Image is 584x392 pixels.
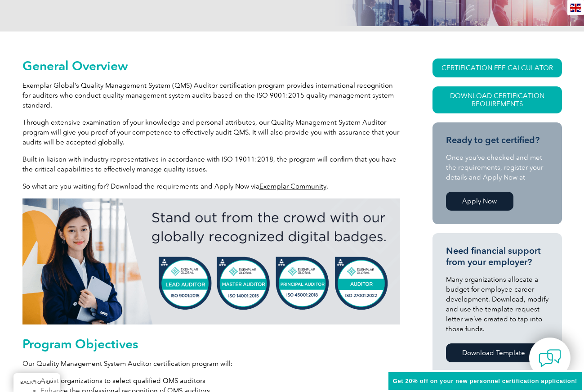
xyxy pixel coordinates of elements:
[259,182,326,190] a: Exemplar Community
[446,135,548,146] h3: Ready to get certified?
[22,337,400,351] h2: Program Objectives
[446,192,513,211] a: Apply Now
[446,245,548,268] h3: Need financial support from your employer?
[22,81,400,110] p: Exemplar Global’s Quality Management System (QMS) Auditor certification program provides internat...
[22,59,400,73] h2: General Overview
[22,117,400,147] p: Through extensive examination of your knowledge and personal attributes, our Quality Management S...
[570,4,581,12] img: en
[22,198,400,324] img: badges
[22,154,400,174] p: Built in liaison with industry representatives in accordance with ISO 19011:2018, the program wil...
[40,376,400,386] li: Assist organizations to select qualified QMS auditors
[446,275,548,334] p: Many organizations allocate a budget for employee career development. Download, modify and use th...
[446,343,542,362] a: Download Template
[446,153,548,182] p: Once you’ve checked and met the requirements, register your details and Apply Now at
[432,86,562,113] a: Download Certification Requirements
[393,378,577,384] span: Get 20% off on your new personnel certification application!
[539,347,561,369] img: contact-chat.png
[22,359,400,369] p: Our Quality Management System Auditor certification program will:
[13,373,60,392] a: BACK TO TOP
[22,181,400,191] p: So what are you waiting for? Download the requirements and Apply Now via .
[432,59,562,77] a: CERTIFICATION FEE CALCULATOR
